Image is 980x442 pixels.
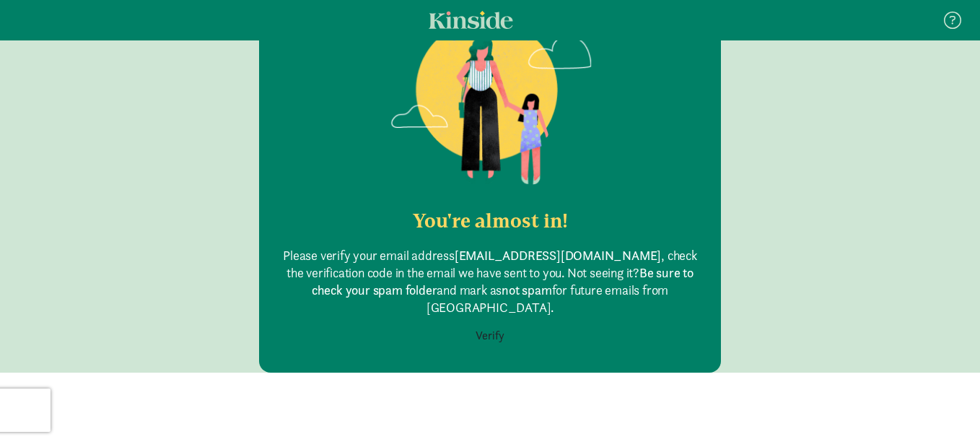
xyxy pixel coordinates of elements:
[282,247,698,316] p: Please verify your email address , check the verification code in the email we have sent to you. ...
[455,247,661,264] b: [EMAIL_ADDRESS][DOMAIN_NAME]
[312,264,694,298] b: Be sure to check your spam folder
[429,11,513,29] a: Kinside
[282,209,698,233] h2: You're almost in!
[502,282,551,298] b: not spam
[466,322,514,350] button: Verify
